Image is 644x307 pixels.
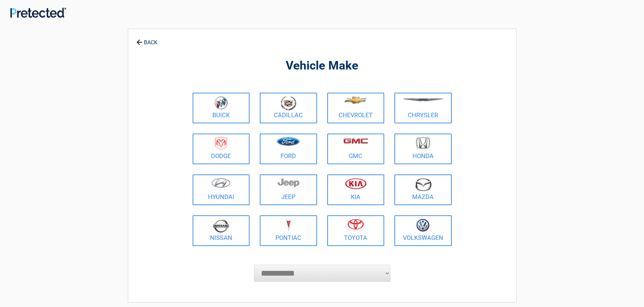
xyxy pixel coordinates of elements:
[278,178,299,187] img: jeep
[193,215,250,246] a: Nissan
[260,174,317,205] a: Jeep
[402,98,444,102] img: chrysler
[213,219,229,233] img: nissan
[394,215,452,246] a: Volkswagen
[343,138,368,144] img: gmc
[327,134,385,164] a: GMC
[193,174,250,205] a: Hyundai
[394,174,452,205] a: Mazda
[193,93,250,123] a: Buick
[260,134,317,164] a: Ford
[260,93,317,123] a: Cadillac
[416,137,430,149] img: honda
[415,178,432,191] img: mazda
[260,215,317,246] a: Pontiac
[215,137,227,150] img: dodge
[277,137,300,146] img: ford
[135,33,159,45] a: BACK
[214,96,228,110] img: buick
[416,219,430,232] img: volkswagen
[345,178,366,189] img: kia
[281,96,296,110] img: cadillac
[285,219,292,232] img: pontiac
[394,93,452,123] a: Chrysler
[394,134,452,164] a: Honda
[211,178,230,188] img: hyundai
[327,174,385,205] a: Kia
[193,134,250,164] a: Dodge
[191,58,453,74] h2: Vehicle Make
[10,7,66,18] img: Main Logo
[347,219,364,230] img: toyota
[327,93,385,123] a: Chevrolet
[344,96,367,104] img: chevrolet
[327,215,385,246] a: Toyota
